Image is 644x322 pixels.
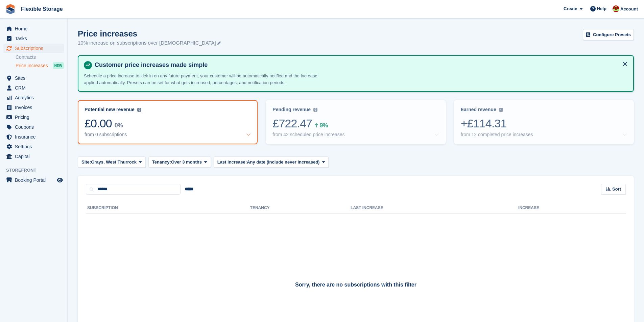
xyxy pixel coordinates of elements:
span: Grays, West Thurrock [91,159,137,166]
a: Price increases NEW [16,62,64,69]
th: Tenancy [250,203,351,214]
div: Earned revenue [461,107,496,113]
div: Pending revenue [272,107,311,113]
img: icon-info-grey-7440780725fd019a000dd9b08b2336e03edf1995a4989e88bcd33f0948082b44.svg [499,108,503,112]
span: Pricing [15,113,55,122]
button: Tenancy: Over 3 months [148,156,211,168]
span: Coupons [15,122,55,132]
a: menu [3,34,64,43]
a: menu [3,175,64,185]
h1: Price increases [78,29,221,38]
span: Site: [81,159,91,166]
div: £0.00 [85,117,251,130]
a: menu [3,113,64,122]
span: Settings [15,142,55,151]
a: Configure Presets [583,29,634,40]
span: Tenancy: [152,159,171,166]
span: Tasks [15,34,55,43]
a: menu [3,73,64,83]
span: Subscriptions [15,44,55,53]
a: menu [3,93,64,102]
button: Last increase: Any date (Include never increased) [214,156,329,168]
p: 10% increase on subscriptions over [DEMOGRAPHIC_DATA] [78,39,221,47]
div: from 12 completed price increases [461,132,533,138]
div: from 42 scheduled price increases [272,132,344,138]
a: menu [3,24,64,33]
div: Potential new revenue [85,107,135,113]
a: Pending revenue £722.47 9% from 42 scheduled price increases [266,100,446,144]
div: from 0 subscriptions [85,132,127,138]
span: Any date (Include never increased) [247,159,319,166]
span: Sites [15,73,55,83]
span: Create [564,5,577,12]
div: +£114.31 [461,117,627,130]
span: Help [597,5,606,12]
th: Last increase [351,203,518,214]
a: menu [3,132,64,142]
span: Analytics [15,93,55,102]
span: Booking Portal [15,175,55,185]
span: Invoices [15,103,55,112]
span: Last increase: [217,159,247,166]
a: menu [3,83,64,93]
div: 9% [319,123,328,128]
span: Over 3 months [171,159,202,166]
a: menu [3,152,64,161]
a: menu [3,122,64,132]
a: Potential new revenue £0.00 0% from 0 subscriptions [78,100,258,144]
span: CRM [15,83,55,93]
button: Site: Grays, West Thurrock [78,156,146,168]
span: Price increases [16,63,48,69]
a: menu [3,142,64,151]
div: £722.47 [272,117,439,130]
div: NEW [53,62,64,69]
span: Home [15,24,55,33]
a: Flexible Storage [18,3,66,15]
a: menu [3,103,64,112]
span: Storefront [6,167,67,174]
img: icon-info-grey-7440780725fd019a000dd9b08b2336e03edf1995a4989e88bcd33f0948082b44.svg [313,108,317,112]
span: Account [620,6,638,13]
a: Preview store [56,176,64,184]
img: icon-info-grey-7440780725fd019a000dd9b08b2336e03edf1995a4989e88bcd33f0948082b44.svg [137,108,141,112]
span: Capital [15,152,55,161]
a: Contracts [16,54,64,60]
a: menu [3,44,64,53]
span: Sort [612,186,621,193]
p: Schedule a price increase to kick in on any future payment, your customer will be automatically n... [84,73,320,86]
h3: Sorry, there are no subscriptions with this filter [295,282,416,288]
span: Insurance [15,132,55,142]
th: Subscription [86,203,250,214]
th: Increase [518,203,626,214]
a: Earned revenue +£114.31 from 12 completed price increases [454,100,634,144]
h4: Customer price increases made simple [92,61,628,69]
img: David Jones [613,5,619,12]
img: stora-icon-8386f47178a22dfd0bd8f6a31ec36ba5ce8667c1dd55bd0f319d3a0aa187defe.svg [5,4,16,14]
div: 0% [115,123,123,128]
